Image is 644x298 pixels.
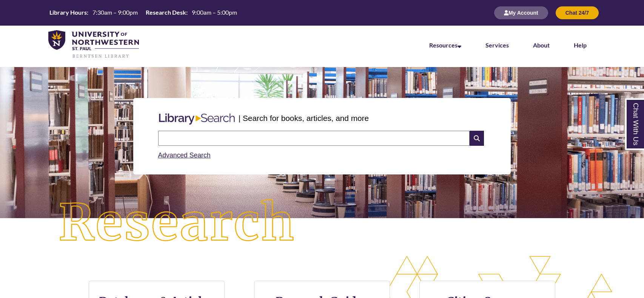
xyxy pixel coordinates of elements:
[429,41,461,49] a: Resources
[46,8,89,17] th: Library Hours:
[485,41,509,49] a: Services
[46,8,240,17] table: Hours Today
[158,151,211,159] a: Advanced Search
[192,9,237,16] span: 9:00am – 5:00pm
[143,8,189,17] th: Research Desk:
[32,173,322,274] img: Research
[470,131,484,146] i: Search
[556,6,599,19] button: Chat 24/7
[155,110,239,128] img: Libary Search
[46,8,240,17] a: Hours Today
[556,9,599,16] a: Chat 24/7
[48,30,139,59] img: UNWSP Library Logo
[92,9,138,16] span: 7:30am – 9:00pm
[574,41,587,49] a: Help
[494,6,548,19] button: My Account
[533,41,550,49] a: About
[239,112,369,124] p: | Search for books, articles, and more
[494,9,548,16] a: My Account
